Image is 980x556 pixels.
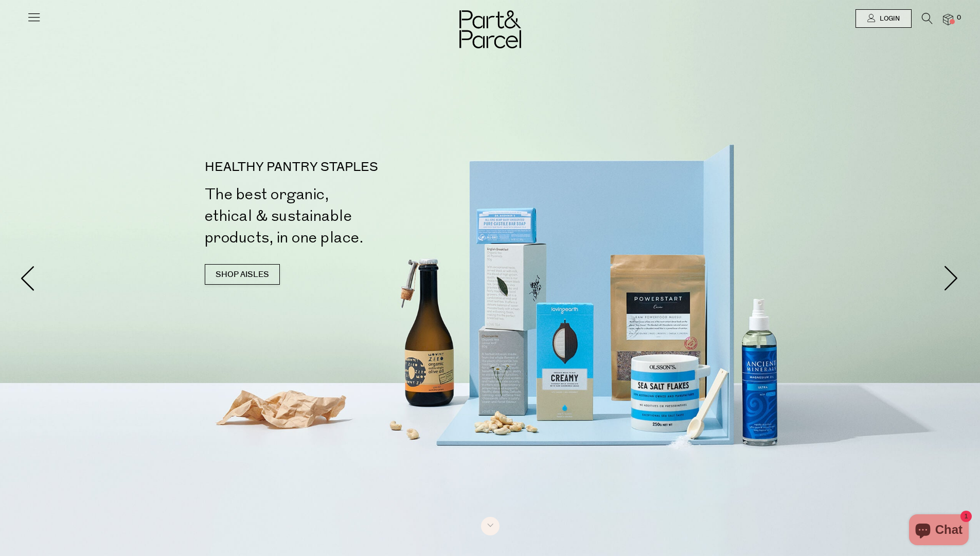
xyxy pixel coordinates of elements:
a: SHOP AISLES [205,264,280,285]
p: HEALTHY PANTRY STAPLES [205,161,494,173]
span: 0 [954,13,964,23]
a: Login [856,9,912,28]
img: Part&Parcel [459,10,521,48]
span: Login [877,14,900,23]
a: 0 [943,14,953,25]
h2: The best organic, ethical & sustainable products, in one place. [205,184,494,249]
inbox-online-store-chat: Shopify online store chat [906,514,972,548]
